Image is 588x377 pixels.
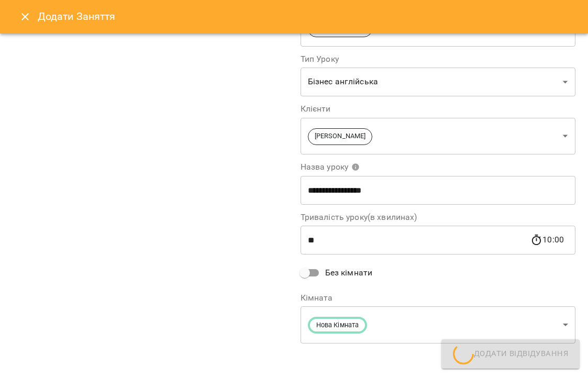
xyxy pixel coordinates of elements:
label: Тип Уроку [301,55,576,63]
div: Бізнес англійська [301,68,576,97]
h6: Додати Заняття [38,8,575,25]
div: [PERSON_NAME] [301,117,576,154]
span: Назва уроку [301,163,360,171]
label: Тривалість уроку(в хвилинах) [301,213,576,221]
label: Кімната [301,294,576,302]
span: [PERSON_NAME] [308,131,372,141]
div: Нова Кімната [301,306,576,343]
span: Без кімнати [325,267,373,279]
span: Нова Кімната [310,320,365,330]
label: Клієнти [301,105,576,113]
button: Close [13,4,38,29]
svg: Вкажіть назву уроку або виберіть клієнтів [351,163,360,171]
